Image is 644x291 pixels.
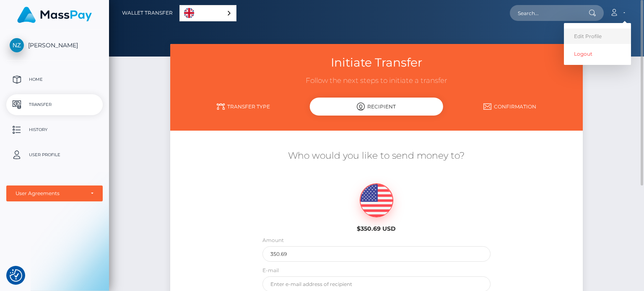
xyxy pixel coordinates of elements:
a: Home [6,69,103,90]
div: User Agreements [16,190,84,197]
a: History [6,119,103,140]
div: Language [179,5,236,21]
img: USD.png [360,184,393,217]
p: User Profile [10,149,99,161]
img: MassPay [17,7,92,23]
p: Transfer [10,98,99,111]
span: [PERSON_NAME] [6,41,103,49]
h5: Who would you like to send money to? [177,149,576,162]
a: English [180,5,236,21]
p: Home [10,73,99,86]
a: Wallet Transfer [122,4,173,22]
a: Logout [564,46,631,62]
img: Revisit consent button [10,269,22,282]
a: User Profile [6,144,103,165]
a: Confirmation [443,99,576,114]
p: History [10,124,99,136]
input: Search... [510,5,589,21]
aside: Language selected: English [179,5,236,21]
a: Transfer Type [177,99,310,114]
label: E-mail [262,267,279,274]
h3: Initiate Transfer [177,54,576,71]
button: User Agreements [6,185,103,201]
button: Consent Preferences [10,269,22,282]
h6: $350.69 USD [325,225,427,232]
div: Recipient [310,98,443,116]
label: Amount [262,237,284,244]
a: Transfer [6,94,103,115]
input: Amount to send in USD (Maximum: 350.69) [262,246,491,262]
h3: Follow the next steps to initiate a transfer [177,76,576,86]
a: Edit Profile [564,28,631,44]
